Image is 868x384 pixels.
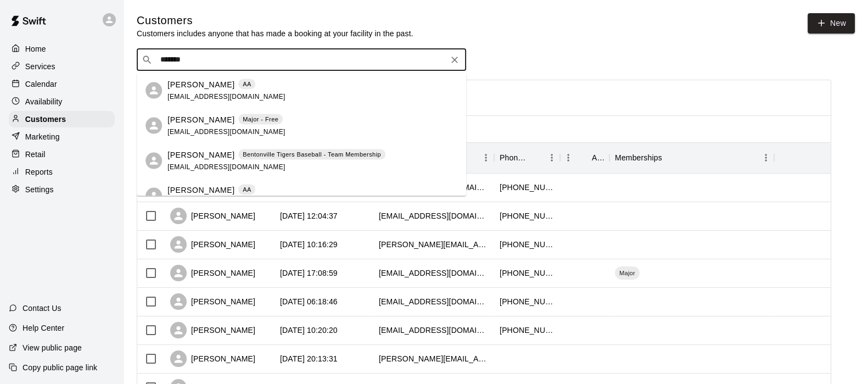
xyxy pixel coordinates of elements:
[758,149,774,166] button: Menu
[25,96,63,107] p: Availability
[145,188,162,204] div: Olivia Tuttle
[280,268,338,279] div: 2025-09-05 17:08:59
[808,13,855,34] a: New
[167,163,285,170] span: [EMAIL_ADDRESS][DOMAIN_NAME]
[167,127,285,135] span: [EMAIL_ADDRESS][DOMAIN_NAME]
[280,325,338,336] div: 2025-09-02 10:20:20
[170,236,255,253] div: [PERSON_NAME]
[615,142,662,173] div: Memberships
[500,239,555,250] div: +14796708541
[243,150,381,159] p: Bentonville Tigers Baseball - Team Membership
[494,142,560,173] div: Phone Number
[9,41,115,57] a: Home
[25,166,53,177] p: Reports
[500,182,555,193] div: +14176580214
[500,296,555,307] div: +14792560346
[447,52,462,68] button: Clear
[9,129,115,145] a: Marketing
[9,181,115,198] a: Settings
[662,150,677,165] button: Sort
[9,146,115,163] a: Retail
[615,266,640,280] div: Major
[243,185,251,194] p: AA
[544,149,560,166] button: Menu
[280,210,338,221] div: 2025-09-08 12:04:37
[170,322,255,338] div: [PERSON_NAME]
[373,142,494,173] div: Email
[9,58,115,75] a: Services
[9,111,115,127] a: Customers
[500,325,555,336] div: +14794585686
[9,164,115,180] a: Reports
[592,142,604,173] div: Age
[25,114,66,125] p: Customers
[167,149,234,160] p: [PERSON_NAME]
[23,362,97,373] p: Copy public page link
[170,265,255,281] div: [PERSON_NAME]
[25,79,57,90] p: Calendar
[280,239,338,250] div: 2025-09-06 10:16:29
[500,268,555,279] div: +14793684409
[23,322,64,333] p: Help Center
[379,210,489,221] div: saucedocassandra98@gmail.com
[167,184,234,196] p: [PERSON_NAME]
[170,350,255,367] div: [PERSON_NAME]
[9,93,115,110] a: Availability
[500,142,528,173] div: Phone Number
[25,184,54,195] p: Settings
[25,131,60,142] p: Marketing
[167,92,285,100] span: [EMAIL_ADDRESS][DOMAIN_NAME]
[528,150,544,165] button: Sort
[560,149,576,166] button: Menu
[170,208,255,224] div: [PERSON_NAME]
[379,268,489,279] div: itvanderhoff@gmail.com
[243,80,251,89] p: AA
[25,149,46,160] p: Retail
[25,43,46,54] p: Home
[170,293,255,310] div: [PERSON_NAME]
[145,153,162,169] div: Brandon Bynum
[167,114,234,125] p: [PERSON_NAME]
[23,303,61,314] p: Contact Us
[379,353,489,364] div: zachary.stinnett@gmail.com
[379,296,489,307] div: memahon85@gmail.com
[145,118,162,134] div: Brandon Geiger
[280,353,338,364] div: 2025-08-28 20:13:31
[25,61,55,72] p: Services
[615,269,640,277] span: Major
[145,82,162,99] div: Brandon Tuttle
[576,150,592,165] button: Sort
[280,296,338,307] div: 2025-09-05 06:18:46
[500,210,555,221] div: +19402994813
[137,49,466,71] div: Search customers by name or email
[167,79,234,90] p: [PERSON_NAME]
[379,325,489,336] div: ariannapaquin25@gmail.com
[560,142,609,173] div: Age
[137,13,413,28] h5: Customers
[478,149,494,166] button: Menu
[9,76,115,92] a: Calendar
[243,115,278,124] p: Major - Free
[609,142,774,173] div: Memberships
[379,239,489,250] div: audrey.denman88@gmail.com
[23,342,82,353] p: View public page
[137,28,413,39] p: Customers includes anyone that has made a booking at your facility in the past.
